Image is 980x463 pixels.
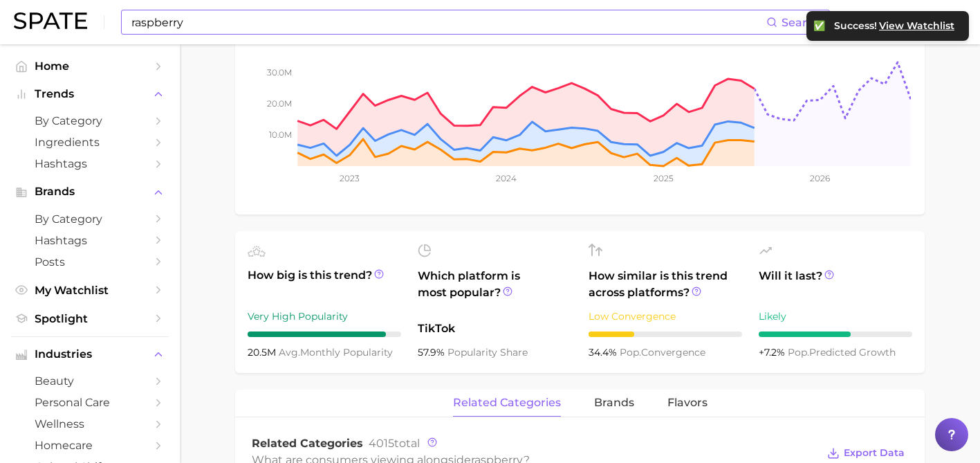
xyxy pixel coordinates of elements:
[813,19,827,32] div: ✅
[11,84,169,105] button: Trends
[810,173,830,183] tspan: 2026
[11,230,169,251] a: Hashtags
[788,346,809,358] abbr: popularity index
[11,208,169,230] a: by Category
[878,19,955,33] button: View Watchlist
[248,332,401,337] div: 9 / 10
[35,60,145,73] span: Home
[620,346,641,358] abbr: popularity index
[620,346,705,358] span: convergence
[667,397,708,409] span: Flavors
[11,131,169,153] a: Ingredients
[834,19,955,33] div: Success!
[35,396,145,409] span: personal care
[11,251,169,273] a: Posts
[418,320,571,337] span: TikTok
[844,447,905,459] span: Export Data
[130,10,766,34] input: Search here for a brand, industry, or ingredient
[340,173,360,183] tspan: 2023
[11,55,169,77] a: Home
[14,12,87,29] img: SPATE
[589,332,742,337] div: 3 / 10
[879,20,954,32] span: View Watchlist
[11,280,169,301] a: My Watchlist
[35,312,145,325] span: Spotlight
[759,332,912,337] div: 6 / 10
[35,157,145,170] span: Hashtags
[35,255,145,269] span: Posts
[248,346,279,358] span: 20.5m
[418,346,447,358] span: 57.9%
[11,181,169,202] button: Brands
[654,173,674,183] tspan: 2025
[35,212,145,226] span: by Category
[369,437,420,450] span: total
[35,136,145,149] span: Ingredients
[11,413,169,435] a: wellness
[11,392,169,413] a: personal care
[594,397,634,409] span: brands
[279,346,300,358] abbr: average
[35,88,145,100] span: Trends
[35,374,145,388] span: beauty
[824,444,908,463] button: Export Data
[248,267,401,301] span: How big is this trend?
[35,348,145,361] span: Industries
[369,437,394,450] span: 4015
[11,344,169,365] button: Industries
[11,308,169,329] a: Spotlight
[11,370,169,392] a: beauty
[759,268,912,301] span: Will it last?
[759,308,912,325] div: Likely
[782,16,821,29] span: Search
[496,173,517,183] tspan: 2024
[248,308,401,325] div: Very High Popularity
[453,397,561,409] span: related categories
[35,439,145,452] span: homecare
[589,346,620,358] span: 34.4%
[11,435,169,456] a: homecare
[252,437,363,450] span: Related Categories
[35,185,145,198] span: Brands
[759,346,788,358] span: +7.2%
[35,417,145,430] span: wellness
[11,153,169,174] a: Hashtags
[279,346,393,358] span: monthly popularity
[418,268,571,314] span: Which platform is most popular?
[788,346,896,358] span: predicted growth
[589,268,742,301] span: How similar is this trend across platforms?
[11,110,169,131] a: by Category
[35,234,145,247] span: Hashtags
[447,346,528,358] span: popularity share
[35,284,145,297] span: My Watchlist
[35,114,145,127] span: by Category
[589,308,742,325] div: Low Convergence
